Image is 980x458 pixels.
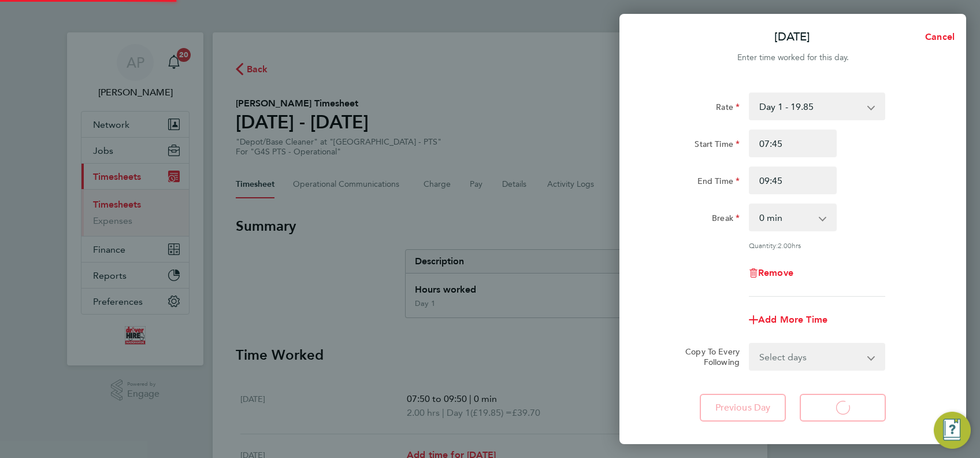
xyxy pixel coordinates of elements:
label: Rate [716,102,740,116]
div: Quantity: hrs [749,241,885,250]
span: 2.00 [778,241,792,250]
button: Add More Time [749,315,827,324]
span: Remove [758,267,793,278]
span: Add More Time [758,314,827,325]
p: [DATE] [774,29,810,45]
label: End Time [697,176,740,190]
label: Break [712,213,740,227]
button: Remove [749,268,793,278]
input: E.g. 18:00 [749,167,837,194]
span: Cancel [922,31,955,42]
div: Enter time worked for this day. [619,51,966,65]
label: Copy To Every Following [676,346,740,367]
label: Start Time [695,139,740,153]
button: Engage Resource Center [934,412,971,449]
input: E.g. 08:00 [749,130,837,157]
button: Cancel [907,25,966,49]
